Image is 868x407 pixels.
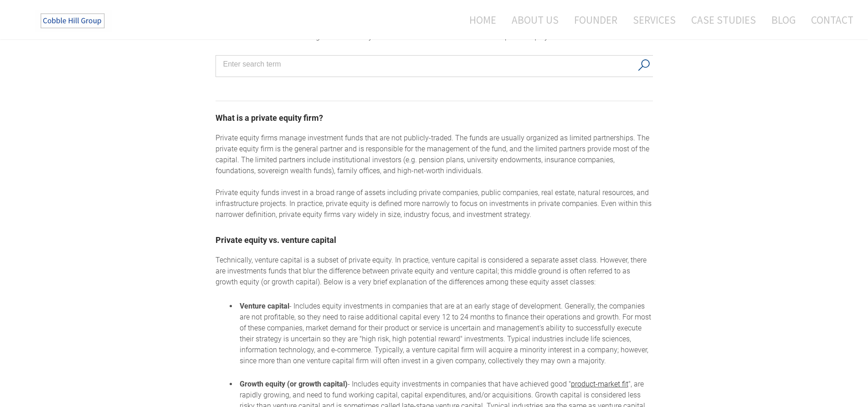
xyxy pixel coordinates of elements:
a: Home [456,8,503,32]
div: Private equity firms manage investment funds that are not publicly-traded. The funds are usually ... [216,133,653,220]
strong: Growth equity (or growth capital) [240,380,348,388]
a: Case Studies [684,8,763,32]
font: What is a private equity firm? [216,113,323,123]
font: Private equity vs. venture capital [216,235,336,245]
button: Search [635,56,653,75]
strong: Venture capital [240,302,289,310]
input: Search input [223,57,633,71]
a: Services [626,8,683,32]
a: Founder [567,8,624,32]
img: The Cobble Hill Group LLC [35,10,112,32]
li: - Includes equity investments in companies that are at an early stage of development. Generally, ... [237,301,653,377]
a: Blog [765,8,802,32]
a: About Us [505,8,565,32]
a: Contact [804,8,853,32]
a: product-market fit [571,380,628,388]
